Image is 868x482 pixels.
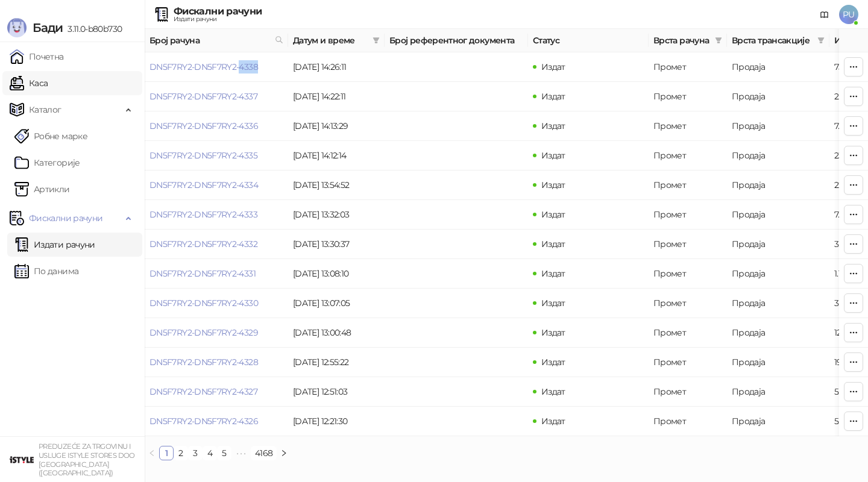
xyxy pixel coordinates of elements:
[288,318,385,348] td: [DATE] 13:00:48
[649,200,727,230] td: Промет
[280,449,288,457] span: right
[149,91,257,102] a: DN5F7RY2-DN5F7RY2-4337
[541,61,565,72] span: Издат
[649,82,727,111] td: Промет
[815,31,827,49] span: filter
[541,268,565,279] span: Издат
[649,29,727,52] th: Врста рачуна
[727,171,829,200] td: Продаја
[14,259,78,283] a: По данима
[288,289,385,318] td: [DATE] 13:07:05
[288,377,385,407] td: [DATE] 12:51:03
[385,29,528,52] th: Број референтног документа
[727,348,829,377] td: Продаја
[145,446,159,460] li: Претходна страна
[727,318,829,348] td: Продаја
[649,407,727,436] td: Промет
[29,98,61,122] span: Каталог
[649,52,727,82] td: Промет
[288,82,385,111] td: [DATE] 14:22:11
[203,446,217,460] li: 4
[188,446,203,460] li: 3
[63,23,122,34] span: 3.11.0-b80b730
[10,45,64,69] a: Почетна
[528,29,649,52] th: Статус
[33,20,63,35] span: Бади
[218,446,231,460] a: 5
[145,171,288,200] td: DN5F7RY2-DN5F7RY2-4334
[231,446,251,460] span: •••
[14,151,80,175] a: Категорије
[149,416,258,427] a: DN5F7RY2-DN5F7RY2-4326
[727,259,829,289] td: Продаја
[817,37,825,44] span: filter
[231,446,251,460] li: Следећих 5 Страна
[649,230,727,259] td: Промет
[288,111,385,141] td: [DATE] 14:13:29
[149,34,270,47] span: Број рачуна
[149,298,258,308] a: DN5F7RY2-DN5F7RY2-4330
[149,150,257,161] a: DN5F7RY2-DN5F7RY2-4335
[541,209,565,220] span: Издат
[145,259,288,289] td: DN5F7RY2-DN5F7RY2-4331
[14,177,70,201] a: ArtikliАртикли
[727,230,829,259] td: Продаја
[251,446,276,460] a: 4168
[145,141,288,171] td: DN5F7RY2-DN5F7RY2-4335
[541,91,565,102] span: Издат
[145,52,288,82] td: DN5F7RY2-DN5F7RY2-4338
[839,5,858,24] span: PU
[727,29,829,52] th: Врста трансакције
[174,446,187,460] a: 2
[649,141,727,171] td: Промет
[288,230,385,259] td: [DATE] 13:30:37
[649,259,727,289] td: Промет
[288,407,385,436] td: [DATE] 12:21:30
[189,446,202,460] a: 3
[277,446,291,460] li: Следећа страна
[370,31,382,49] span: filter
[732,34,813,47] span: Врста трансакције
[174,16,262,22] div: Издати рачуни
[174,446,188,460] li: 2
[288,171,385,200] td: [DATE] 13:54:52
[160,446,173,460] a: 1
[727,82,829,111] td: Продаја
[373,37,380,44] span: filter
[649,289,727,318] td: Промет
[145,377,288,407] td: DN5F7RY2-DN5F7RY2-4327
[288,141,385,171] td: [DATE] 14:12:14
[649,111,727,141] td: Промет
[149,120,258,131] a: DN5F7RY2-DN5F7RY2-4336
[727,200,829,230] td: Продаја
[145,111,288,141] td: DN5F7RY2-DN5F7RY2-4336
[203,446,216,460] a: 4
[149,180,258,190] a: DN5F7RY2-DN5F7RY2-4334
[159,446,174,460] li: 1
[149,209,257,220] a: DN5F7RY2-DN5F7RY2-4333
[149,239,257,249] a: DN5F7RY2-DN5F7RY2-4332
[288,52,385,82] td: [DATE] 14:26:11
[727,377,829,407] td: Продаја
[7,18,27,37] img: Logo
[649,171,727,200] td: Промет
[727,52,829,82] td: Продаја
[217,446,231,460] li: 5
[541,416,565,427] span: Издат
[14,124,87,148] a: Робне марке
[541,327,565,338] span: Издат
[145,348,288,377] td: DN5F7RY2-DN5F7RY2-4328
[541,239,565,249] span: Издат
[10,71,48,95] a: Каса
[149,268,256,279] a: DN5F7RY2-DN5F7RY2-4331
[649,348,727,377] td: Промет
[541,180,565,190] span: Издат
[148,449,156,457] span: left
[145,29,288,52] th: Број рачуна
[727,141,829,171] td: Продаја
[145,230,288,259] td: DN5F7RY2-DN5F7RY2-4332
[145,82,288,111] td: DN5F7RY2-DN5F7RY2-4337
[712,31,725,49] span: filter
[251,446,277,460] li: 4168
[727,289,829,318] td: Продаја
